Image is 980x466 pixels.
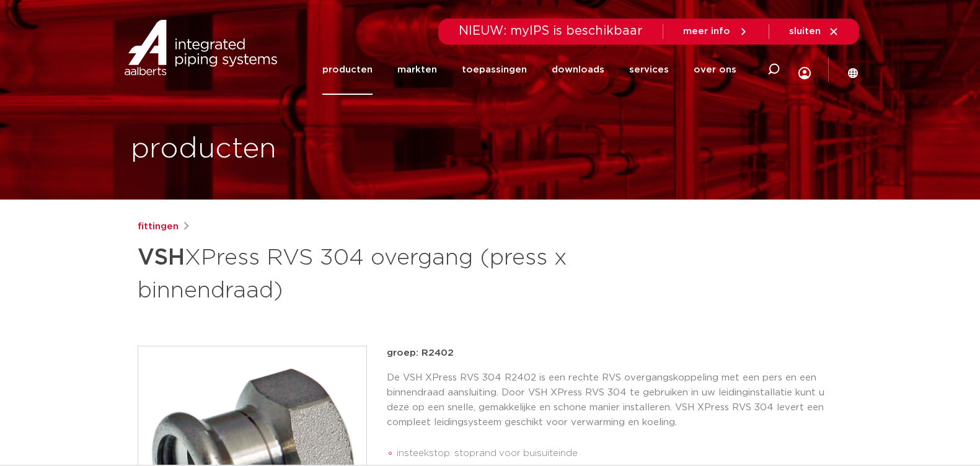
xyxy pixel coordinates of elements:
[683,27,730,36] span: meer info
[387,371,843,430] p: De VSH XPress RVS 304 R2402 is een rechte RVS overgangskoppeling met een pers en een binnendraad ...
[462,45,527,95] a: toepassingen
[459,25,643,37] span: NIEUW: myIPS is beschikbaar
[552,45,604,95] a: downloads
[138,247,185,269] strong: VSH
[798,41,811,99] div: my IPS
[387,346,843,361] p: groep: R2402
[138,239,603,306] h1: XPress RVS 304 overgang (press x binnendraad)
[397,444,843,464] li: insteekstop: stoprand voor buisuiteinde
[138,219,179,234] a: fittingen
[397,45,437,95] a: markten
[683,26,749,37] a: meer info
[322,45,736,95] nav: Menu
[322,45,373,95] a: producten
[694,45,736,95] a: over ons
[629,45,669,95] a: services
[789,26,839,37] a: sluiten
[131,130,276,169] h1: producten
[789,27,821,36] span: sluiten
